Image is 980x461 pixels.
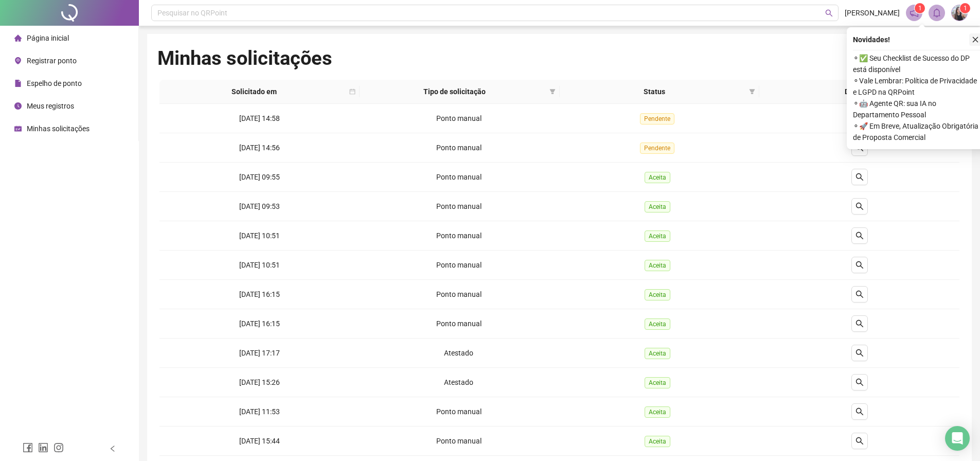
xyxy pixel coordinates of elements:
[239,437,280,445] span: [DATE] 15:44
[436,320,482,328] span: Ponto manual
[14,125,22,132] span: schedule
[14,34,22,42] span: home
[640,143,674,154] span: Pendente
[645,318,670,330] span: Aceita
[239,232,280,240] span: [DATE] 10:51
[749,88,755,95] span: filter
[38,442,48,453] span: linkedin
[972,36,979,43] span: close
[645,260,670,271] span: Aceita
[645,230,670,242] span: Aceita
[164,86,345,97] span: Solicitado em
[932,8,941,17] span: bell
[239,202,280,210] span: [DATE] 09:53
[856,407,864,416] span: search
[825,9,833,17] span: search
[157,46,332,70] h1: Minhas solicitações
[918,5,922,12] span: 1
[853,34,890,45] span: Novidades !
[27,125,90,133] span: Minhas solicitações
[14,102,22,110] span: clock-circle
[239,290,280,298] span: [DATE] 16:15
[436,144,482,152] span: Ponto manual
[856,378,864,386] span: search
[349,88,355,95] span: calendar
[945,426,970,451] div: Open Intercom Messenger
[856,349,864,357] span: search
[645,348,670,359] span: Aceita
[444,349,473,357] span: Atestado
[109,445,116,452] span: left
[239,114,280,122] span: [DATE] 14:58
[645,406,670,418] span: Aceita
[436,202,482,210] span: Ponto manual
[239,407,280,416] span: [DATE] 11:53
[27,79,82,87] span: Espelho de ponto
[645,289,670,300] span: Aceita
[444,378,473,386] span: Atestado
[845,7,900,19] span: [PERSON_NAME]
[239,261,280,269] span: [DATE] 10:51
[239,378,280,386] span: [DATE] 15:26
[54,442,64,453] span: instagram
[640,113,674,125] span: Pendente
[27,57,77,65] span: Registrar ponto
[964,5,967,12] span: 1
[436,290,482,298] span: Ponto manual
[910,8,919,17] span: notification
[645,377,670,388] span: Aceita
[436,232,482,240] span: Ponto manual
[14,80,22,87] span: file
[856,173,864,181] span: search
[645,172,670,183] span: Aceita
[856,290,864,298] span: search
[347,84,358,99] span: calendar
[14,57,22,64] span: environment
[239,173,280,181] span: [DATE] 09:55
[436,407,482,416] span: Ponto manual
[27,102,74,110] span: Meus registros
[547,84,558,99] span: filter
[952,5,967,21] img: 69463
[960,3,970,13] sup: Atualize o seu contato no menu Meus Dados
[856,202,864,210] span: search
[645,201,670,212] span: Aceita
[564,86,745,97] span: Status
[436,437,482,445] span: Ponto manual
[239,144,280,152] span: [DATE] 14:56
[364,86,545,97] span: Tipo de solicitação
[436,261,482,269] span: Ponto manual
[645,436,670,447] span: Aceita
[856,261,864,269] span: search
[747,84,757,99] span: filter
[915,3,925,13] sup: 1
[856,437,864,445] span: search
[856,232,864,240] span: search
[549,88,556,95] span: filter
[23,442,33,453] span: facebook
[239,320,280,328] span: [DATE] 16:15
[759,80,959,104] th: Detalhes
[239,349,280,357] span: [DATE] 17:17
[436,173,482,181] span: Ponto manual
[436,114,482,122] span: Ponto manual
[856,320,864,328] span: search
[27,34,69,42] span: Página inicial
